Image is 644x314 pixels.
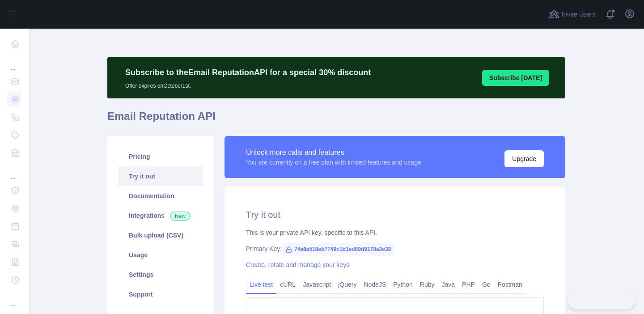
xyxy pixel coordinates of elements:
p: Offer expires on October 1st. [125,79,371,89]
a: Usage [118,245,203,265]
button: Subscribe [DATE] [482,70,549,86]
div: You are currently on a free plan with limited features and usage [246,158,421,167]
a: Java [438,277,459,292]
a: Bulk upload (CSV) [118,225,203,245]
button: Invite users [547,7,597,21]
h2: Try it out [246,208,544,221]
span: Invite users [561,9,596,20]
button: Upgrade [504,150,544,167]
a: Pricing [118,147,203,166]
iframe: Toggle Customer Support [568,291,635,310]
span: 74a6a518eb7749c1b1ed89d9178a3e38 [282,242,394,256]
div: ... [7,163,21,181]
a: Try it out [118,166,203,186]
div: ... [7,290,21,308]
a: Integrations New [118,206,203,225]
a: Settings [118,265,203,284]
a: Documentation [118,186,203,206]
a: Ruby [416,277,438,292]
a: Go [479,277,494,292]
div: Primary Key: [246,244,544,253]
a: jQuery [335,277,360,292]
a: Python [390,277,416,292]
a: Create, rotate and manage your keys [246,261,349,268]
div: This is your private API key, specific to this API. [246,228,544,237]
a: Javascript [299,277,335,292]
a: cURL [276,277,299,292]
span: New [170,212,191,221]
div: Unlock more calls and features [246,147,421,158]
a: Support [118,284,203,304]
a: PHP [458,277,479,292]
div: ... [7,54,21,72]
p: Subscribe to the Email Reputation API for a special 30 % discount [125,66,371,79]
a: Postman [494,277,526,292]
a: NodeJS [360,277,390,292]
h1: Email Reputation API [107,109,565,131]
a: Live test [246,277,276,292]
